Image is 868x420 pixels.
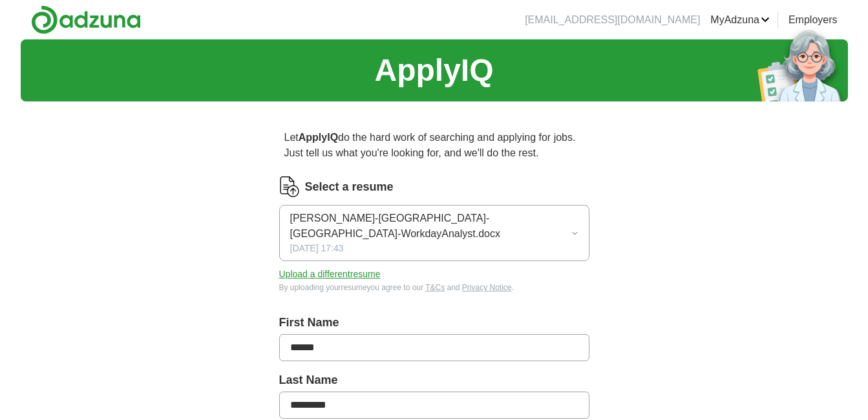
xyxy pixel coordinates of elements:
[290,211,571,242] span: [PERSON_NAME]-[GEOGRAPHIC_DATA]-[GEOGRAPHIC_DATA]-WorkdayAnalyst.docx
[299,132,338,143] strong: ApplyIQ
[374,47,493,94] h1: ApplyIQ
[279,176,300,197] img: CV Icon
[279,282,589,293] div: By uploading your resume you agree to our and .
[279,125,589,166] p: Let do the hard work of searching and applying for jobs. Just tell us what you're looking for, an...
[279,372,589,389] label: Last Name
[279,314,589,331] label: First Name
[279,268,381,281] button: Upload a differentresume
[425,283,445,292] a: T&Cs
[305,178,394,196] label: Select a resume
[290,242,344,255] span: [DATE] 17:43
[710,12,770,28] a: MyAdzuna
[31,5,141,34] img: Adzuna logo
[525,12,700,28] li: [EMAIL_ADDRESS][DOMAIN_NAME]
[462,283,512,292] a: Privacy Notice
[789,12,838,28] a: Employers
[279,205,589,261] button: [PERSON_NAME]-[GEOGRAPHIC_DATA]-[GEOGRAPHIC_DATA]-WorkdayAnalyst.docx[DATE] 17:43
